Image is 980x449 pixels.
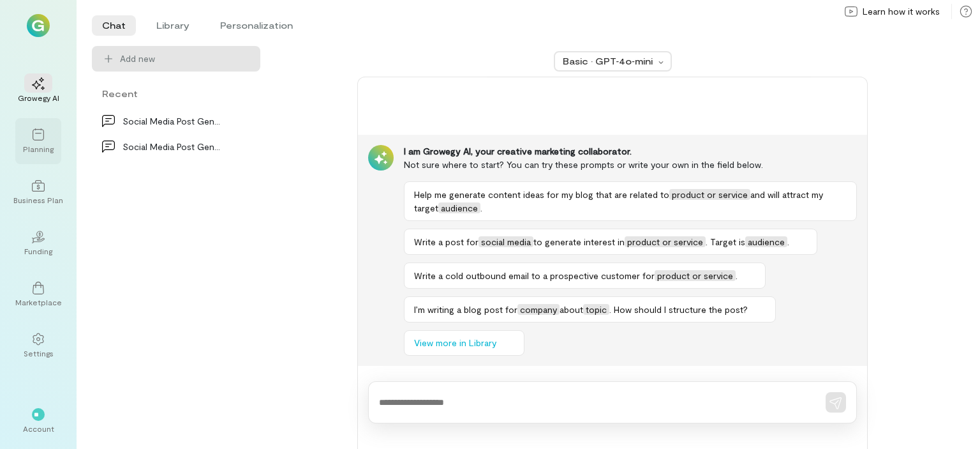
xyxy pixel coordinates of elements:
div: Marketplace [15,297,62,307]
a: Business Plan [15,169,61,215]
span: to generate interest in [533,236,625,247]
div: Account [23,423,54,434]
div: Basic · GPT‑4o‑mini [563,55,655,68]
span: company [517,304,560,315]
div: Not sure where to start? You can try these prompts or write your own in the field below. [404,158,857,171]
span: topic [583,304,609,315]
a: Growegy AI [15,67,61,113]
span: . [480,202,482,213]
div: Social Media Post Generation [122,140,222,153]
div: Business Plan [13,195,63,205]
a: Funding [15,220,61,266]
span: . [736,270,738,281]
button: View more in Library [404,330,524,356]
button: Write a post forsocial mediato generate interest inproduct or service. Target isaudience. [404,229,817,255]
span: product or service [655,270,736,281]
span: about [560,304,583,315]
li: Chat [92,15,136,36]
a: Planning [15,118,61,164]
span: . [787,236,789,247]
button: I’m writing a blog post forcompanyabouttopic. How should I structure the post? [404,296,776,323]
div: I am Growegy AI, your creative marketing collaborator. [404,145,857,158]
span: Learn how it works [863,5,940,18]
span: product or service [669,189,750,200]
span: . How should I structure the post? [609,304,748,315]
button: Write a cold outbound email to a prospective customer forproduct or service. [404,263,766,289]
span: View more in Library [414,337,496,349]
a: Settings [15,323,61,369]
span: product or service [625,236,706,247]
span: Write a cold outbound email to a prospective customer for [414,270,655,281]
div: Funding [24,246,52,256]
div: Social Media Post Generation [122,114,222,128]
span: Add new [120,52,250,65]
span: . Target is [706,236,745,247]
span: audience [745,236,787,247]
button: Help me generate content ideas for my blog that are related toproduct or serviceand will attract ... [404,181,857,221]
span: audience [438,202,480,213]
span: Help me generate content ideas for my blog that are related to [414,189,669,200]
span: I’m writing a blog post for [414,304,517,315]
div: Recent [92,87,260,100]
div: Settings [24,348,54,358]
li: Library [146,15,200,36]
div: Growegy AI [18,93,59,103]
div: Planning [23,144,54,154]
li: Personalization [210,15,303,36]
span: social media [479,236,533,247]
a: Marketplace [15,271,61,317]
span: Write a post for [414,236,479,247]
